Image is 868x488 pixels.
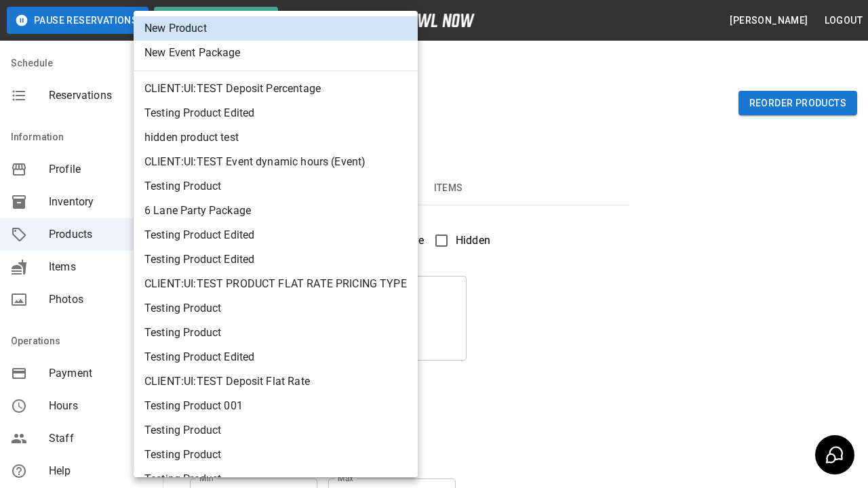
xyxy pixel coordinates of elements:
[134,77,418,101] li: CLIENT:UI:TEST Deposit Percentage
[134,247,418,272] li: Testing Product Edited
[134,418,418,443] li: Testing Product
[134,125,418,150] li: hidden product test
[134,321,418,345] li: Testing Product
[134,199,418,223] li: 6 Lane Party Package
[134,16,418,41] li: New Product
[134,101,418,125] li: Testing Product Edited
[134,174,418,199] li: Testing Product
[134,394,418,418] li: Testing Product 001
[134,223,418,247] li: Testing Product Edited
[134,41,418,65] li: New Event Package
[134,369,418,394] li: CLIENT:UI:TEST Deposit Flat Rate
[134,272,418,296] li: CLIENT:UI:TEST PRODUCT FLAT RATE PRICING TYPE
[134,150,418,174] li: CLIENT:UI:TEST Event dynamic hours (Event)
[134,296,418,321] li: Testing Product
[134,443,418,467] li: Testing Product
[134,345,418,369] li: Testing Product Edited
